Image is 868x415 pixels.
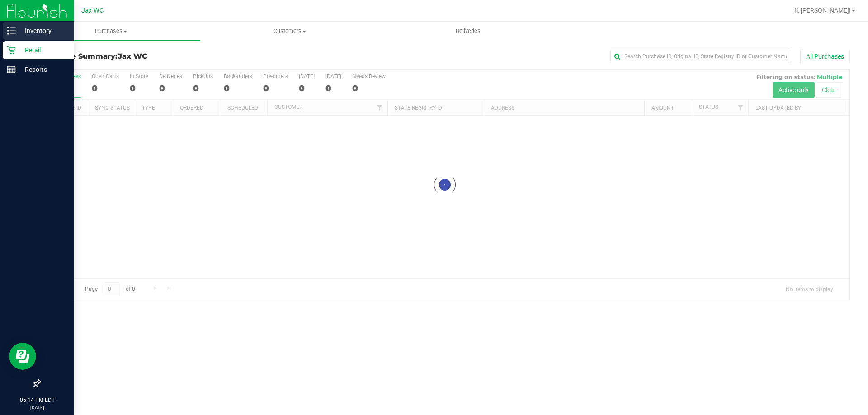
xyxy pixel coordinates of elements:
[4,404,70,411] p: [DATE]
[81,7,104,14] span: Jax WC
[118,52,147,61] span: Jax WC
[16,25,70,36] p: Inventory
[610,50,791,63] input: Search Purchase ID, Original ID, State Registry ID or Customer Name...
[22,22,200,41] a: Purchases
[4,396,70,404] p: 05:14 PM EDT
[443,27,493,35] span: Deliveries
[7,26,16,35] inline-svg: Inventory
[379,22,557,41] a: Deliveries
[201,27,378,35] span: Customers
[800,49,850,64] button: All Purchases
[16,64,70,75] p: Reports
[7,65,16,74] inline-svg: Reports
[792,7,851,14] span: Hi, [PERSON_NAME]!
[7,46,16,55] inline-svg: Retail
[9,343,36,370] iframe: Resource center
[22,27,200,35] span: Purchases
[16,45,70,56] p: Retail
[40,52,310,61] h3: Purchase Summary:
[200,22,379,41] a: Customers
